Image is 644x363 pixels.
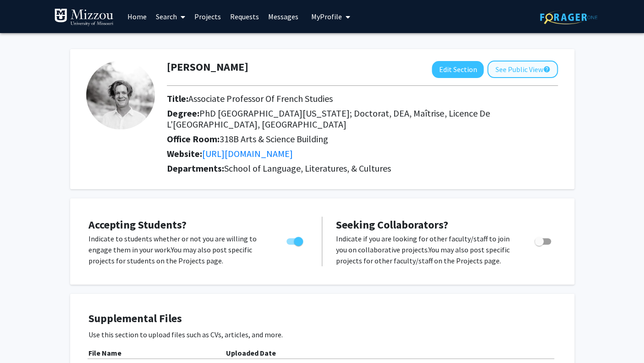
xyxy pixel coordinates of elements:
b: File Name [88,348,121,357]
span: School of Language, Literatures, & Cultures [224,162,391,174]
a: Home [123,0,151,33]
button: See Public View [487,61,558,78]
p: Use this section to upload files such as CVs, articles, and more. [88,329,556,340]
span: Seeking Collaborators? [336,218,448,232]
span: 318B Arts & Science Building [220,133,328,145]
h2: Title: [167,93,558,104]
a: Search [151,0,190,33]
img: Profile Picture [86,61,155,129]
span: Associate Professor Of French Studies [188,93,333,104]
a: Requests [226,0,264,33]
h2: Office Room: [167,134,558,145]
mat-icon: help [543,64,550,75]
b: Uploaded Date [226,348,276,357]
p: Indicate if you are looking for other faculty/staff to join you on collaborative projects. You ma... [336,233,517,266]
span: PhD [GEOGRAPHIC_DATA][US_STATE]; Doctorat, DEA, Maîtrise, Licence De L'[GEOGRAPHIC_DATA], [GEOGRA... [167,107,490,130]
h2: Website: [167,148,558,159]
a: Messages [264,0,303,33]
h4: Supplemental Files [88,312,556,325]
button: Edit Section [432,61,484,78]
span: My Profile [311,12,342,21]
h2: Degree: [167,108,558,130]
h1: [PERSON_NAME] [167,61,248,74]
div: Toggle [283,233,308,247]
a: Opens in a new tab [202,148,293,159]
a: Projects [190,0,226,33]
div: Toggle [531,233,556,247]
img: University of Missouri Logo [54,8,114,27]
iframe: Chat [7,322,39,356]
span: Accepting Students? [88,218,187,232]
p: Indicate to students whether or not you are willing to engage them in your work. You may also pos... [88,233,269,266]
h2: Departments: [160,163,565,174]
img: ForagerOne Logo [540,10,597,24]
